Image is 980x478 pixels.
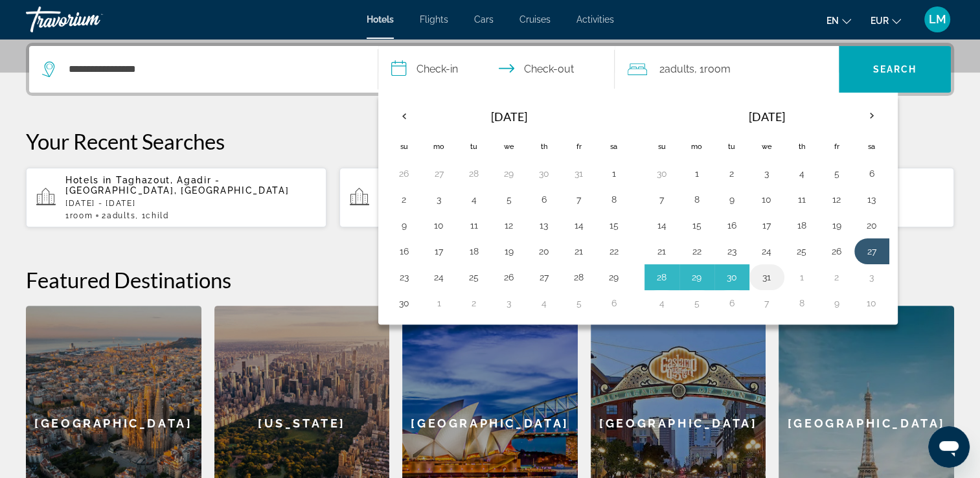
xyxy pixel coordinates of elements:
[687,268,707,286] button: Day 29
[394,190,415,209] button: Day 2
[569,268,589,286] button: Day 28
[499,268,519,286] button: Day 26
[861,294,882,312] button: Day 10
[826,16,839,26] span: en
[569,216,589,234] button: Day 14
[861,268,882,286] button: Day 3
[394,165,415,183] button: Day 26
[861,165,882,183] button: Day 6
[569,242,589,260] button: Day 21
[792,242,812,260] button: Day 25
[604,165,624,183] button: Day 1
[652,190,672,209] button: Day 7
[534,268,554,286] button: Day 27
[792,190,812,209] button: Day 11
[792,165,812,183] button: Day 4
[757,190,777,209] button: Day 10
[499,294,519,312] button: Day 3
[722,268,742,286] button: Day 30
[871,16,889,26] span: EUR
[534,242,554,260] button: Day 20
[387,101,422,131] button: Previous month
[464,216,484,234] button: Day 11
[652,216,672,234] button: Day 14
[67,60,358,79] input: Search hotel destination
[826,11,851,30] button: Change language
[387,101,632,316] table: Left calendar grid
[107,211,135,220] span: Adults
[29,46,951,93] div: Search widget
[604,294,624,312] button: Day 6
[70,211,93,220] span: Room
[534,216,554,234] button: Day 13
[757,216,777,234] button: Day 17
[135,211,168,220] span: , 1
[569,294,589,312] button: Day 5
[694,60,730,78] span: , 1
[394,268,415,286] button: Day 23
[644,101,889,316] table: Right calendar grid
[920,6,954,33] button: User Menu
[826,242,847,260] button: Day 26
[394,294,415,312] button: Day 30
[429,268,450,286] button: Day 24
[429,294,450,312] button: Day 1
[367,14,394,25] a: Hotels
[826,165,847,183] button: Day 5
[854,101,889,131] button: Next month
[534,294,554,312] button: Day 4
[826,268,847,286] button: Day 2
[429,190,450,209] button: Day 3
[576,14,614,25] span: Activities
[928,426,970,468] iframe: Bouton de lancement de la fenêtre de messagerie
[464,294,484,312] button: Day 2
[826,216,847,234] button: Day 19
[757,268,777,286] button: Day 31
[652,268,672,286] button: Day 28
[861,216,882,234] button: Day 20
[26,267,954,293] h2: Featured Destinations
[519,14,551,25] a: Cruises
[534,190,554,209] button: Day 6
[687,216,707,234] button: Day 15
[499,190,519,209] button: Day 5
[420,14,448,25] span: Flights
[873,64,917,74] span: Search
[534,165,554,183] button: Day 30
[499,216,519,234] button: Day 12
[687,190,707,209] button: Day 8
[474,14,494,25] a: Cars
[429,216,450,234] button: Day 10
[652,165,672,183] button: Day 30
[569,165,589,183] button: Day 31
[687,242,707,260] button: Day 22
[378,46,615,93] button: Select check in and out date
[499,242,519,260] button: Day 19
[679,101,854,132] th: [DATE]
[664,63,694,75] span: Adults
[65,211,93,220] span: 1
[687,165,707,183] button: Day 1
[703,63,730,75] span: Room
[826,294,847,312] button: Day 9
[792,294,812,312] button: Day 8
[687,294,707,312] button: Day 5
[826,190,847,209] button: Day 12
[722,165,742,183] button: Day 2
[146,211,168,220] span: Child
[499,165,519,183] button: Day 29
[26,3,155,36] a: Travorium
[464,268,484,286] button: Day 25
[429,242,450,260] button: Day 17
[569,190,589,209] button: Day 7
[102,211,135,220] span: 2
[722,242,742,260] button: Day 23
[65,175,112,185] span: Hotels in
[757,165,777,183] button: Day 3
[792,268,812,286] button: Day 1
[722,294,742,312] button: Day 6
[861,242,882,260] button: Day 27
[722,216,742,234] button: Day 16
